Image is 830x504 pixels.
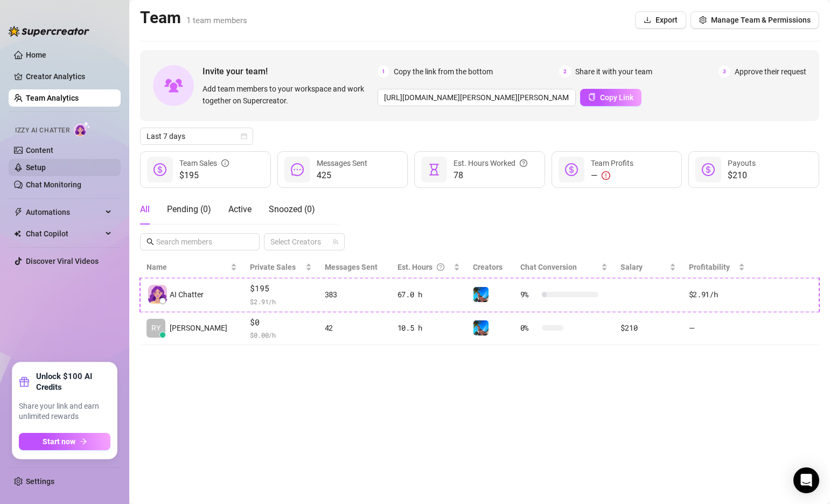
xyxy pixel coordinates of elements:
img: Ryan [473,320,489,335]
div: Est. Hours Worked [454,157,527,169]
span: Izzy AI Chatter [15,125,69,136]
strong: Unlock $100 AI Credits [36,371,110,393]
span: RY [151,322,161,334]
span: calendar [241,133,247,139]
div: 67.0 h [397,289,460,300]
span: dollar-circle [565,163,578,176]
div: 383 [325,289,385,300]
span: 2 [559,66,571,78]
div: 42 [325,322,385,334]
img: Ryan [473,287,489,302]
span: Share it with your team [575,66,652,78]
span: Start now [43,437,75,446]
button: Start nowarrow-right [19,433,110,450]
div: Pending ( 0 ) [167,203,211,216]
span: download [644,16,651,24]
img: izzy-ai-chatter-avatar-DDCN_rTZ.svg [148,285,167,304]
div: Team Sales [179,157,229,169]
span: $195 [250,282,311,295]
div: 10.5 h [397,322,460,334]
img: AI Chatter [74,121,90,137]
span: thunderbolt [14,208,23,216]
a: Settings [26,477,54,486]
span: 3 [719,66,730,78]
a: Chat Monitoring [26,180,81,189]
span: arrow-right [80,438,87,445]
div: Open Intercom Messenger [793,467,819,493]
span: $ 2.91 /h [250,296,311,307]
div: $2.91 /h [689,289,745,300]
span: $ 0.00 /h [250,330,311,340]
span: Manage Team & Permissions [711,16,811,24]
span: Active [228,204,252,214]
span: 9 % [520,289,538,300]
span: info-circle [221,157,229,169]
span: Messages Sent [317,159,367,167]
span: 1 team members [186,16,247,25]
span: $0 [250,316,311,329]
img: Chat Copilot [14,230,21,237]
a: Setup [26,163,46,172]
span: Team Profits [591,159,633,167]
a: Team Analytics [26,94,79,102]
span: Last 7 days [147,128,247,144]
span: question-circle [437,261,444,273]
th: Creators [466,257,513,278]
span: 425 [317,169,367,182]
h2: Team [140,8,247,28]
span: hourglass [428,163,441,176]
a: Content [26,146,53,155]
button: Manage Team & Permissions [690,11,819,29]
span: question-circle [520,157,527,169]
span: search [147,238,154,246]
span: Name [147,261,228,273]
span: dollar-circle [154,163,166,176]
div: — [591,169,633,182]
td: — [682,312,751,346]
span: Payouts [728,159,756,167]
div: All [140,203,150,216]
th: Name [140,257,243,278]
span: Snoozed ( 0 ) [269,204,315,214]
span: Automations [26,204,102,221]
span: Messages Sent [325,263,378,271]
span: exclamation-circle [602,171,610,180]
span: Approve their request [735,66,806,78]
span: $195 [179,169,229,182]
span: Invite your team! [203,65,378,78]
span: Private Sales [250,263,296,271]
span: Add team members to your workspace and work together on Supercreator. [203,83,373,107]
input: Search members [156,236,245,248]
a: Discover Viral Videos [26,257,99,265]
img: logo-BBDzfeDw.svg [9,26,89,37]
span: message [291,163,304,176]
span: Profitability [689,263,730,271]
span: 78 [454,169,527,182]
span: $210 [728,169,756,182]
span: AI Chatter [170,289,204,300]
span: Share your link and earn unlimited rewards [19,401,110,422]
span: Salary [620,263,643,271]
span: copy [588,93,596,101]
a: Home [26,51,46,59]
span: Copy the link from the bottom [394,66,493,78]
div: Est. Hours [397,261,451,273]
span: dollar-circle [702,163,715,176]
div: $210 [620,322,675,334]
span: 0 % [520,322,538,334]
span: gift [19,376,30,387]
span: Chat Copilot [26,225,102,242]
span: Copy Link [600,93,633,102]
button: Copy Link [580,89,641,106]
a: Creator Analytics [26,68,112,85]
span: [PERSON_NAME] [170,322,227,334]
span: team [332,239,339,245]
span: 1 [378,66,389,78]
span: Export [655,16,678,24]
span: Chat Conversion [520,263,577,271]
button: Export [635,11,686,29]
span: setting [699,16,707,24]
